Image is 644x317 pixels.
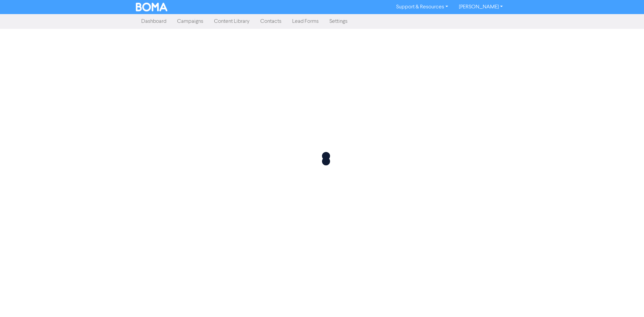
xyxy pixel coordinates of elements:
a: Content Library [209,15,255,28]
a: Dashboard [136,15,172,28]
img: BOMA Logo [136,3,167,11]
a: Settings [324,15,353,28]
a: Campaigns [172,15,209,28]
a: Support & Resources [391,2,453,12]
a: Contacts [255,15,287,28]
a: [PERSON_NAME] [453,2,508,12]
a: Lead Forms [287,15,324,28]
